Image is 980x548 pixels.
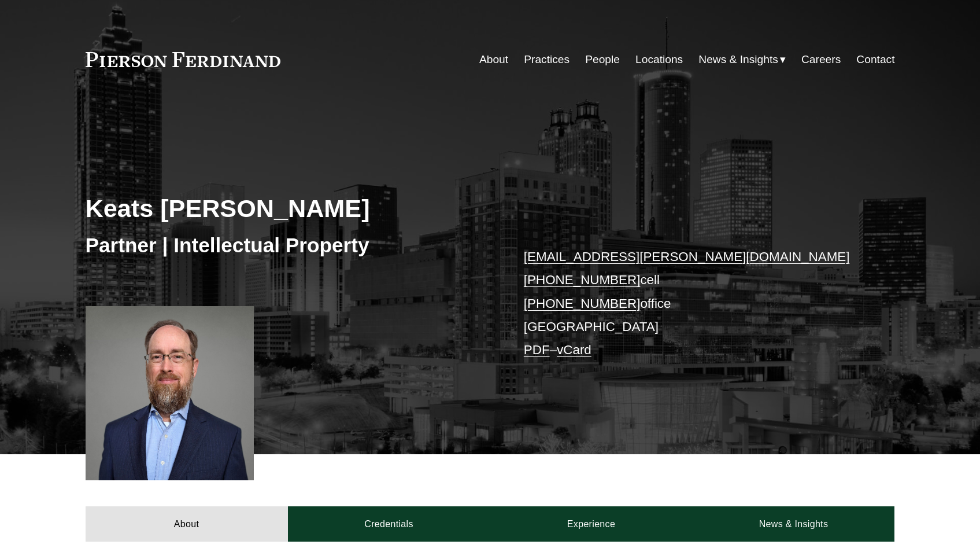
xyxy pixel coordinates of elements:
[856,49,894,71] a: Contact
[524,49,569,71] a: Practices
[635,49,683,71] a: Locations
[479,49,508,71] a: About
[86,233,490,258] h3: Partner | Intellectual Property
[801,49,841,71] a: Careers
[585,49,620,71] a: People
[490,506,693,541] a: Experience
[524,249,850,264] a: [EMAIL_ADDRESS][PERSON_NAME][DOMAIN_NAME]
[698,50,778,70] span: News & Insights
[557,343,591,357] a: vCard
[524,343,550,357] a: PDF
[698,49,786,71] a: folder dropdown
[692,506,894,541] a: News & Insights
[86,506,288,541] a: About
[524,273,641,287] a: [PHONE_NUMBER]
[524,245,861,362] p: cell office [GEOGRAPHIC_DATA] –
[288,506,490,541] a: Credentials
[86,193,490,223] h2: Keats [PERSON_NAME]
[524,296,641,311] a: [PHONE_NUMBER]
